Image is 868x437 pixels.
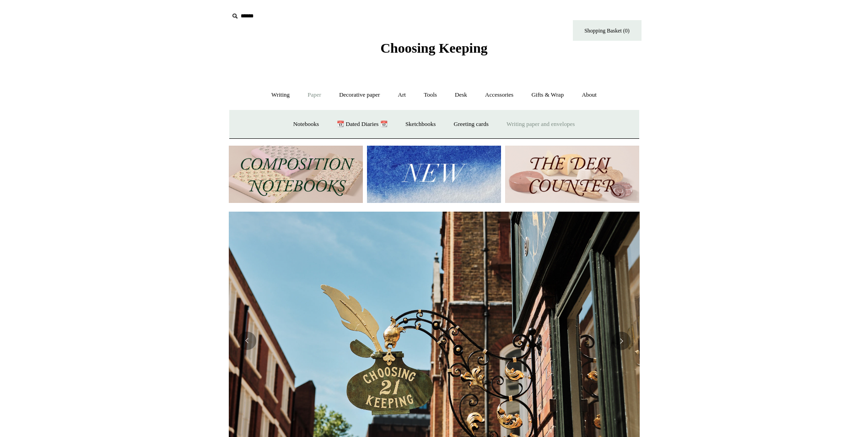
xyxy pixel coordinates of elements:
a: Paper [299,83,329,107]
button: Next [612,332,631,350]
a: Choosing Keeping [380,48,487,54]
span: Choosing Keeping [380,40,487,55]
a: Decorative paper [331,83,388,107]
a: Sketchbooks [397,112,444,137]
a: Tools [415,83,445,107]
a: Greeting cards [446,112,497,137]
a: 📆 Dated Diaries 📆 [329,112,395,137]
img: The Deli Counter [505,146,639,203]
img: 202302 Composition ledgers.jpg__PID:69722ee6-fa44-49dd-a067-31375e5d54ec [229,146,363,203]
a: Writing paper and envelopes [498,112,583,137]
a: About [573,83,605,107]
a: Gifts & Wrap [523,83,572,107]
img: New.jpg__PID:f73bdf93-380a-4a35-bcfe-7823039498e1 [367,146,501,203]
a: Desk [447,83,475,107]
a: Art [390,83,414,107]
a: Writing [263,83,298,107]
a: Shopping Basket (0) [573,20,642,41]
a: Accessories [477,83,522,107]
a: Notebooks [285,112,327,137]
button: Previous [238,332,256,350]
